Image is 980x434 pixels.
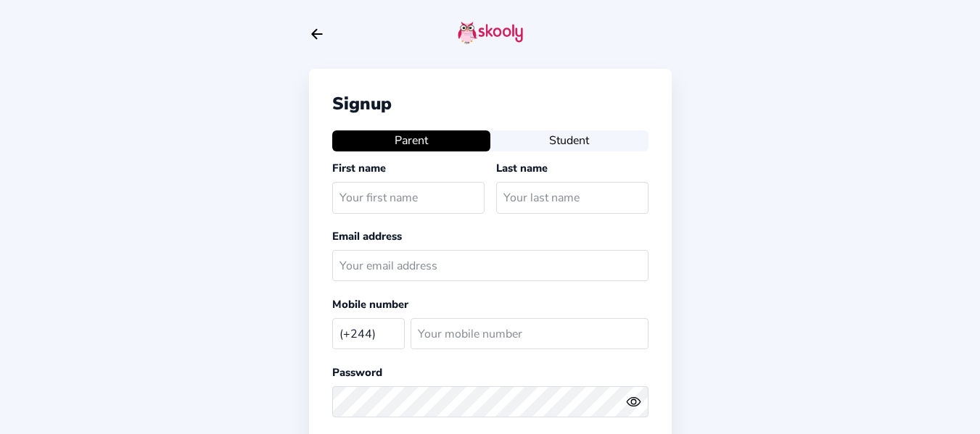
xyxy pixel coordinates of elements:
[332,250,648,281] input: Your email address
[626,394,641,409] ion-icon: eye outline
[332,297,408,312] label: Mobile number
[332,182,485,213] input: Your first name
[332,130,490,151] button: Parent
[411,318,648,349] input: Your mobile number
[496,161,548,175] label: Last name
[496,182,648,213] input: Your last name
[332,92,648,115] div: Signup
[332,161,386,175] label: First name
[490,130,648,151] button: Student
[332,365,382,380] label: Password
[309,26,325,42] button: arrow back outline
[332,229,402,243] label: Email address
[458,21,523,44] img: skooly-logo.png
[626,394,648,409] button: eye outlineeye off outline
